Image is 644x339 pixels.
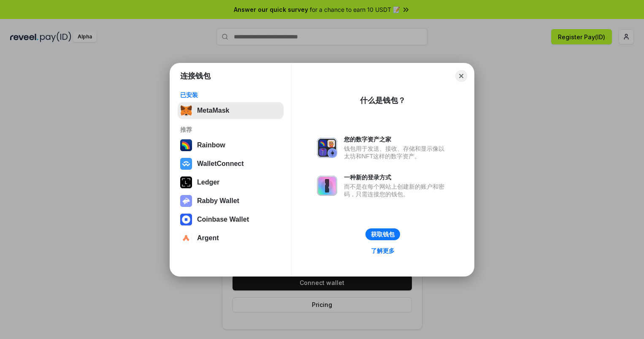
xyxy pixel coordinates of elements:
div: Rainbow [197,141,225,149]
button: Close [455,70,467,82]
div: 推荐 [180,126,281,133]
div: 而不是在每个网站上创建新的账户和密码，只需连接您的钱包。 [344,183,449,198]
img: svg+xml,%3Csvg%20width%3D%2228%22%20height%3D%2228%22%20viewBox%3D%220%200%2028%2028%22%20fill%3D... [180,158,192,170]
div: 了解更多 [371,247,395,255]
button: Rabby Wallet [178,193,284,209]
div: 您的数字资产之家 [344,136,449,143]
a: 了解更多 [366,245,400,256]
img: svg+xml,%3Csvg%20xmlns%3D%22http%3A%2F%2Fwww.w3.org%2F2000%2Fsvg%22%20fill%3D%22none%22%20viewBox... [317,138,337,158]
div: 一种新的登录方式 [344,174,449,181]
h1: 连接钱包 [180,71,211,81]
img: svg+xml,%3Csvg%20width%3D%2228%22%20height%3D%2228%22%20viewBox%3D%220%200%2028%2028%22%20fill%3D... [180,214,192,225]
img: svg+xml,%3Csvg%20width%3D%2228%22%20height%3D%2228%22%20viewBox%3D%220%200%2028%2028%22%20fill%3D... [180,232,192,244]
div: 已安装 [180,91,281,99]
img: svg+xml,%3Csvg%20fill%3D%22none%22%20height%3D%2233%22%20viewBox%3D%220%200%2035%2033%22%20width%... [180,105,192,117]
img: svg+xml,%3Csvg%20xmlns%3D%22http%3A%2F%2Fwww.w3.org%2F2000%2Fsvg%22%20fill%3D%22none%22%20viewBox... [180,195,192,207]
img: svg+xml,%3Csvg%20xmlns%3D%22http%3A%2F%2Fwww.w3.org%2F2000%2Fsvg%22%20fill%3D%22none%22%20viewBox... [317,176,337,196]
div: Rabby Wallet [197,197,239,205]
button: Coinbase Wallet [178,211,284,228]
div: 什么是钱包？ [360,95,406,106]
div: Ledger [197,179,219,186]
button: Argent [178,230,284,247]
div: Coinbase Wallet [197,216,249,223]
button: Ledger [178,174,284,191]
button: MetaMask [178,102,284,119]
button: WalletConnect [178,155,284,172]
div: MetaMask [197,107,229,114]
img: svg+xml,%3Csvg%20width%3D%22120%22%20height%3D%22120%22%20viewBox%3D%220%200%20120%20120%22%20fil... [180,139,192,151]
img: svg+xml,%3Csvg%20xmlns%3D%22http%3A%2F%2Fwww.w3.org%2F2000%2Fsvg%22%20width%3D%2228%22%20height%3... [180,176,192,188]
div: WalletConnect [197,160,244,168]
div: Argent [197,234,219,242]
button: 获取钱包 [365,228,400,240]
button: Rainbow [178,137,284,154]
div: 钱包用于发送、接收、存储和显示像以太坊和NFT这样的数字资产。 [344,145,449,160]
div: 获取钱包 [371,231,395,238]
